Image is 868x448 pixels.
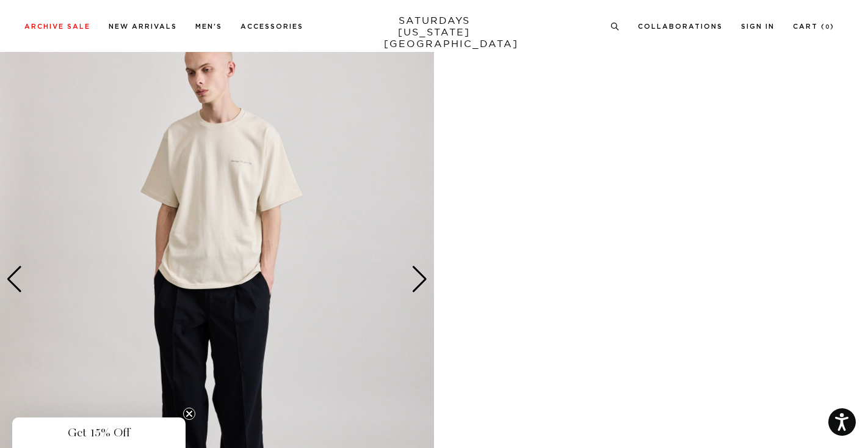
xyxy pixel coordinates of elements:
a: Accessories [241,23,303,30]
a: Archive Sale [24,23,90,30]
a: Cart (0) [793,23,834,30]
a: Men's [195,23,222,30]
a: New Arrivals [109,23,177,30]
div: Next slide [411,266,428,293]
span: Get 15% Off [68,425,130,440]
div: Previous slide [6,266,23,293]
a: Sign In [741,23,775,30]
div: Get 15% OffClose teaser [12,417,186,448]
button: Close teaser [183,408,195,420]
small: 0 [825,24,830,30]
a: Collaborations [638,23,723,30]
a: SATURDAYS[US_STATE][GEOGRAPHIC_DATA] [384,15,485,50]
